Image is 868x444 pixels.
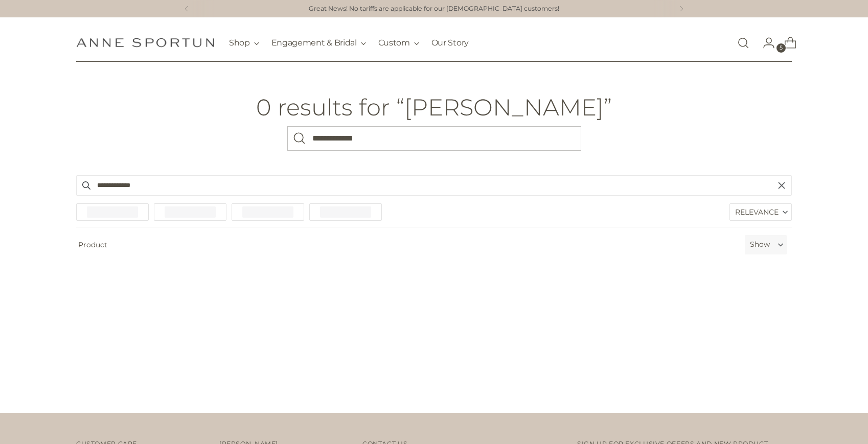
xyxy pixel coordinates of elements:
[271,32,366,54] button: Engagement & Bridal
[755,33,775,53] a: Go to the account page
[256,95,612,120] h1: 0 results for “[PERSON_NAME]”
[76,175,792,196] input: Search products
[733,33,753,53] a: Open search modal
[229,32,259,54] button: Shop
[309,4,559,14] a: Great News! No tariffs are applicable for our [DEMOGRAPHIC_DATA] customers!
[431,32,469,54] a: Our Story
[776,33,796,53] a: Open cart modal
[287,126,312,151] button: Search
[750,239,770,250] label: Show
[730,204,791,220] label: Relevance
[378,32,419,54] button: Custom
[76,38,214,48] a: Anne Sportun Fine Jewellery
[776,43,786,53] span: 5
[735,204,779,220] span: Relevance
[72,235,741,254] span: Product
